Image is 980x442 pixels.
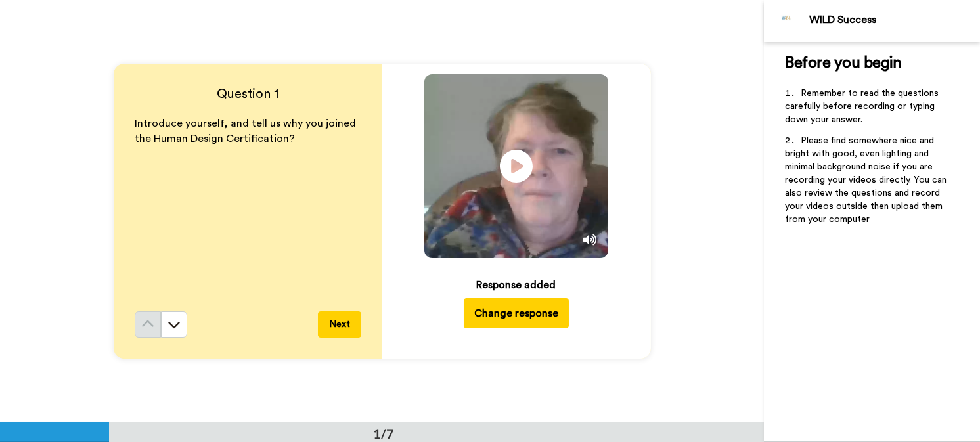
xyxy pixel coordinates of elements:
button: Next [318,311,361,338]
span: Remember to read the questions carefully before recording or typing down your answer. [785,89,941,124]
span: Please find somewhere nice and bright with good, even lighting and minimal background noise if yo... [785,136,949,224]
h4: Question 1 [135,85,361,103]
span: Introduce yourself, and tell us why you joined the Human Design Certification? [135,118,359,144]
img: Mute/Unmute [583,233,596,246]
div: Response added [477,277,556,293]
span: Before you begin [785,55,901,71]
button: Change response [464,298,569,328]
div: WILD Success [809,14,979,26]
img: Profile Image [771,5,803,37]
